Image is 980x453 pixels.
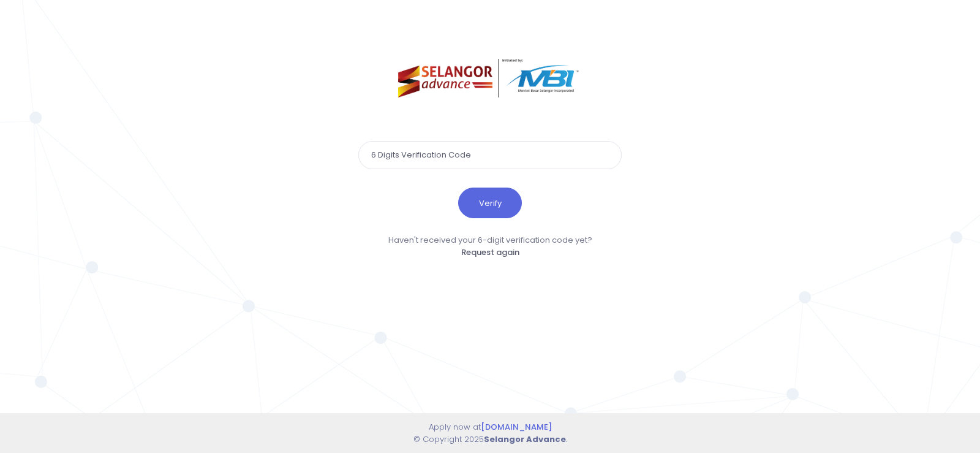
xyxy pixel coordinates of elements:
a: Request again [461,246,519,258]
input: 6 Digits Verification Code [358,141,622,169]
button: Verify [458,188,522,218]
img: selangor-advance.png [398,59,582,97]
strong: Selangor Advance [484,433,566,445]
a: [DOMAIN_NAME] [481,421,552,433]
span: Haven't received your 6-digit verification code yet? [388,234,592,246]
